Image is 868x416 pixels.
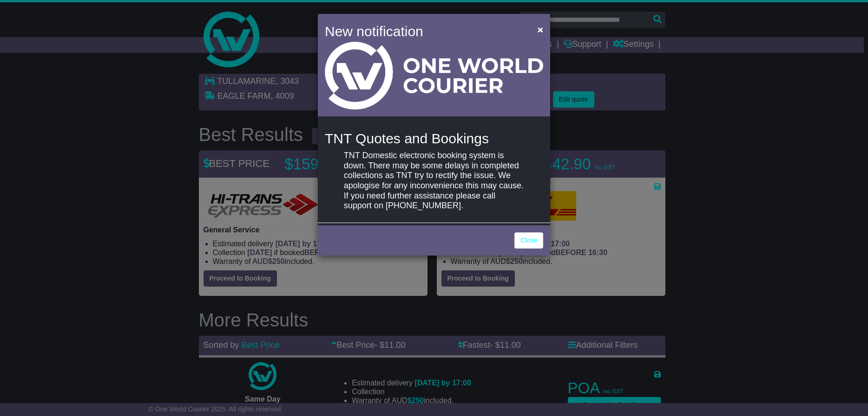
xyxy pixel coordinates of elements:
[325,131,543,146] h4: TNT Quotes and Bookings
[344,151,524,211] p: TNT Domestic electronic booking system is down. There may be some delays in completed collections...
[325,42,543,109] img: Light
[514,232,543,249] a: Close
[325,21,524,42] h4: New notification
[538,24,543,35] span: ×
[533,20,548,39] button: Close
